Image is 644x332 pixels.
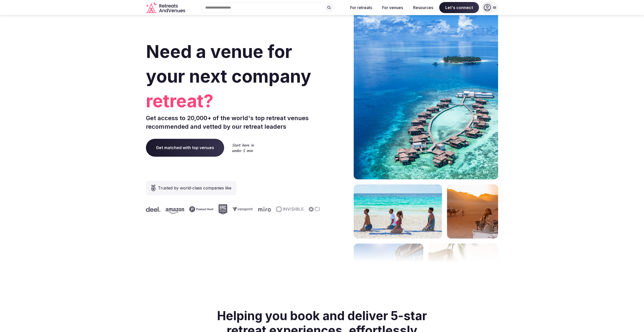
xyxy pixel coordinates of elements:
[439,2,479,13] span: Let's connect
[146,2,186,13] svg: Retreats and Venues company logo
[146,2,186,13] a: Visit the homepage
[258,207,271,212] svg: Miro company logo
[146,114,320,131] p: Get access to 20,000+ of the world's top retreat venues recommended and vetted by our retreat lea...
[232,207,253,211] svg: Vistaprint company logo
[346,2,376,13] button: For retreats
[218,204,227,214] svg: Epic Games company logo
[232,143,254,152] img: Start here in under 5 min
[146,41,311,87] span: Need a venue for your next company
[146,139,224,156] a: Get matched with top venues
[354,184,442,239] img: yoga on tropical beach
[146,89,320,113] span: retreat?
[146,207,160,212] svg: Deel company logo
[447,184,498,239] img: woman sitting in back of truck with camels
[409,2,437,13] button: Resources
[378,2,407,13] button: For venues
[158,185,231,191] span: Trusted by world-class companies like
[276,206,304,212] svg: Invisible company logo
